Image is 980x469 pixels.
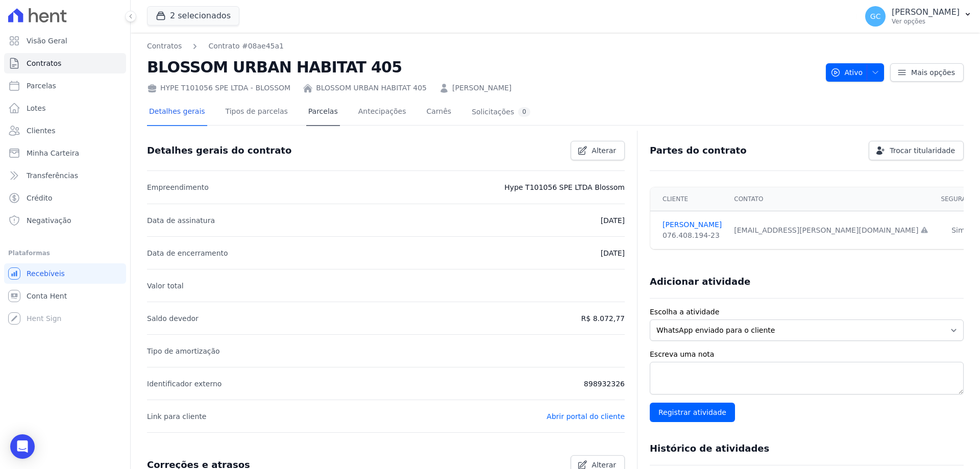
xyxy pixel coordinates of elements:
[10,434,35,459] div: Open Intercom Messenger
[4,286,126,306] a: Conta Hent
[830,63,863,82] span: Ativo
[584,378,625,390] p: 898932326
[452,83,511,93] a: [PERSON_NAME]
[650,144,747,157] h3: Partes do contrato
[663,219,722,230] a: [PERSON_NAME]
[306,99,340,126] a: Parcelas
[472,107,530,117] div: Solicitações
[4,98,126,118] a: Lotes
[424,99,453,126] a: Carnês
[147,410,206,423] p: Link para cliente
[650,307,964,317] label: Escolha a atividade
[571,141,625,160] a: Alterar
[27,291,67,301] span: Conta Hent
[650,349,964,360] label: Escreva uma nota
[518,107,530,117] div: 0
[147,214,215,227] p: Data de assinatura
[27,268,65,279] span: Recebíveis
[316,83,427,93] a: BLOSSOM URBAN HABITAT 405
[890,63,964,82] a: Mais opções
[892,17,960,26] p: Ver opções
[27,170,78,181] span: Transferências
[663,230,722,241] div: 076.408.194-23
[147,6,239,26] button: 2 selecionados
[224,99,290,126] a: Tipos de parcelas
[650,403,735,422] input: Registrar atividade
[147,41,284,52] nav: Breadcrumb
[4,31,126,51] a: Visão Geral
[147,312,199,325] p: Saldo devedor
[8,247,122,259] div: Plataformas
[4,188,126,208] a: Crédito
[601,214,625,227] p: [DATE]
[890,145,955,156] span: Trocar titularidade
[356,99,408,126] a: Antecipações
[650,442,769,455] h3: Histórico de atividades
[27,148,79,158] span: Minha Carteira
[4,263,126,284] a: Recebíveis
[734,225,928,236] div: [EMAIL_ADDRESS][PERSON_NAME][DOMAIN_NAME]
[27,215,71,226] span: Negativação
[592,145,616,156] span: Alterar
[208,41,284,52] a: Contrato #08ae45a1
[147,41,182,52] a: Contratos
[27,36,67,46] span: Visão Geral
[147,181,209,193] p: Empreendimento
[4,120,126,141] a: Clientes
[4,210,126,231] a: Negativação
[728,187,935,211] th: Contato
[911,67,955,78] span: Mais opções
[4,53,126,73] a: Contratos
[27,81,56,91] span: Parcelas
[27,126,55,136] span: Clientes
[650,276,750,288] h3: Adicionar atividade
[147,99,207,126] a: Detalhes gerais
[601,247,625,259] p: [DATE]
[547,412,625,421] a: Abrir portal do cliente
[147,280,184,292] p: Valor total
[4,76,126,96] a: Parcelas
[27,58,61,68] span: Contratos
[27,103,46,113] span: Lotes
[4,143,126,163] a: Minha Carteira
[147,41,818,52] nav: Breadcrumb
[147,83,290,93] div: HYPE T101056 SPE LTDA - BLOSSOM
[504,181,625,193] p: Hype T101056 SPE LTDA Blossom
[4,165,126,186] a: Transferências
[147,144,291,157] h3: Detalhes gerais do contrato
[147,345,220,357] p: Tipo de amortização
[650,187,728,211] th: Cliente
[581,312,625,325] p: R$ 8.072,77
[147,56,818,79] h2: BLOSSOM URBAN HABITAT 405
[870,13,881,20] span: GC
[147,378,222,390] p: Identificador externo
[27,193,53,203] span: Crédito
[869,141,964,160] a: Trocar titularidade
[826,63,885,82] button: Ativo
[857,2,980,31] button: GC [PERSON_NAME] Ver opções
[147,247,228,259] p: Data de encerramento
[470,99,532,126] a: Solicitações0
[892,7,960,17] p: [PERSON_NAME]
